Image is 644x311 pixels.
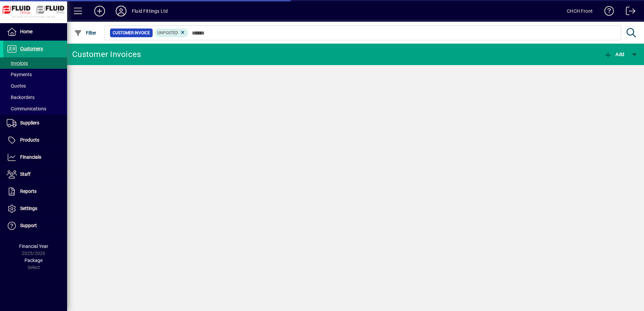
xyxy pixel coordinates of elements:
a: Backorders [3,92,67,103]
a: Logout [621,1,636,23]
button: Profile [110,5,132,17]
div: Customer Invoices [72,49,141,60]
span: Financial Year [19,244,48,249]
button: Filter [72,27,98,39]
a: Reports [3,183,67,200]
a: Knowledge Base [599,1,614,23]
span: Unposted [157,31,178,35]
span: Invoices [7,60,28,66]
a: Products [3,132,67,149]
span: Backorders [7,95,35,100]
a: Home [3,23,67,40]
a: Staff [3,166,67,183]
div: CHCH Front [567,6,593,16]
span: Quotes [7,83,26,89]
span: Payments [7,72,32,77]
span: Reports [20,189,37,194]
span: Package [24,258,43,263]
span: Customer Invoice [113,30,150,36]
a: Communications [3,103,67,114]
span: Settings [20,206,37,211]
span: Financials [20,154,41,160]
a: Support [3,217,67,234]
a: Settings [3,200,67,217]
a: Suppliers [3,115,67,132]
a: Quotes [3,80,67,92]
a: Financials [3,149,67,166]
span: Staff [20,171,31,177]
span: Filter [74,30,97,36]
span: Customers [20,46,43,51]
span: Communications [7,106,46,111]
button: Add [89,5,110,17]
a: Payments [3,69,67,80]
button: Add [602,48,626,60]
span: Home [20,29,33,34]
span: Support [20,223,37,228]
span: Suppliers [20,120,39,125]
mat-chip: Customer Invoice Status: Unposted [155,29,189,37]
a: Invoices [3,57,67,69]
span: Add [604,52,624,57]
div: Fluid Fittings Ltd [132,6,168,16]
span: Products [20,137,39,143]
